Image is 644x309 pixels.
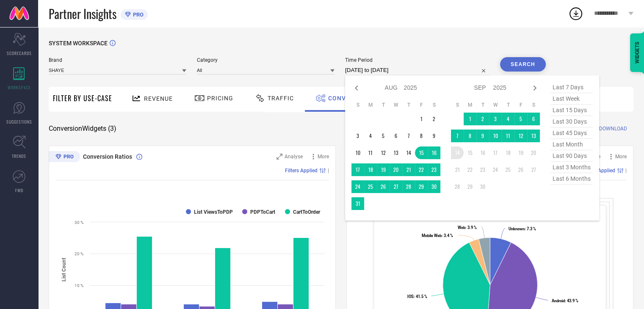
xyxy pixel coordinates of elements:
span: Revenue [144,95,173,102]
td: Mon Sep 01 2025 [464,113,476,125]
td: Sun Sep 14 2025 [451,146,464,159]
span: PRO [131,11,144,18]
span: Category [197,57,334,63]
span: Brand [49,57,186,63]
text: 20 % [75,251,83,256]
span: WORKSPACE [8,84,31,91]
td: Fri Aug 15 2025 [415,146,428,159]
div: Premium [49,151,80,164]
td: Sun Sep 28 2025 [451,180,464,193]
div: Previous month [351,83,362,93]
div: Open download list [568,6,583,21]
span: Traffic [268,95,294,102]
th: Friday [514,102,527,108]
td: Mon Sep 08 2025 [464,130,476,142]
th: Wednesday [390,102,402,108]
span: DOWNLOAD [599,124,627,133]
td: Sun Aug 03 2025 [351,130,364,142]
tspan: Android [551,298,564,303]
td: Mon Sep 15 2025 [464,146,476,159]
td: Tue Aug 12 2025 [377,146,390,159]
td: Fri Aug 29 2025 [415,180,428,193]
td: Tue Sep 30 2025 [476,180,489,193]
td: Wed Aug 13 2025 [390,146,402,159]
td: Sun Aug 31 2025 [351,197,364,210]
td: Tue Sep 23 2025 [476,163,489,176]
td: Wed Sep 24 2025 [489,163,502,176]
tspan: Unknown [509,226,525,231]
span: | [625,168,627,174]
td: Fri Sep 12 2025 [514,130,527,142]
span: Conversion Widgets ( 3 ) [49,124,116,133]
td: Sun Aug 24 2025 [351,180,364,193]
text: List ViewsToPDP [194,209,233,215]
th: Saturday [428,102,440,108]
text: : 3.4 % [422,233,453,238]
td: Sun Aug 10 2025 [351,146,364,159]
tspan: Web [458,225,465,230]
th: Thursday [502,102,514,108]
td: Mon Aug 25 2025 [364,180,377,193]
td: Sat Aug 30 2025 [428,180,440,193]
td: Mon Aug 18 2025 [364,163,377,176]
span: last 15 days [550,105,593,116]
text: 30 % [75,220,83,225]
span: Filter By Use-Case [53,93,112,103]
td: Sun Sep 21 2025 [451,163,464,176]
span: last 7 days [550,82,593,93]
td: Wed Sep 17 2025 [489,146,502,159]
button: Search [500,57,546,72]
td: Sat Sep 27 2025 [527,163,540,176]
span: last week [550,93,593,105]
td: Sat Sep 13 2025 [527,130,540,142]
text: 10 % [75,283,83,288]
td: Sat Aug 09 2025 [428,130,440,142]
span: Pricing [207,95,233,102]
td: Fri Aug 08 2025 [415,130,428,142]
span: SCORECARDS [7,50,32,56]
span: Conversion [328,95,369,102]
span: TRENDS [12,153,26,159]
td: Fri Sep 26 2025 [514,163,527,176]
span: last 3 months [550,162,593,173]
span: last 45 days [550,127,593,139]
span: last 30 days [550,116,593,127]
td: Sat Aug 16 2025 [428,146,440,159]
td: Tue Aug 05 2025 [377,130,390,142]
tspan: IOS [407,294,414,299]
span: SUGGESTIONS [6,119,32,125]
text: : 41.5 % [407,294,427,299]
span: last 90 days [550,150,593,162]
td: Thu Aug 07 2025 [402,130,415,142]
td: Tue Sep 16 2025 [476,146,489,159]
text: : 43.9 % [551,298,578,303]
span: Time Period [345,57,489,63]
td: Sun Sep 07 2025 [451,130,464,142]
text: CartToOrder [293,209,321,215]
td: Wed Aug 27 2025 [390,180,402,193]
th: Monday [464,102,476,108]
td: Fri Sep 19 2025 [514,146,527,159]
div: Next month [530,83,540,93]
td: Thu Sep 18 2025 [502,146,514,159]
td: Wed Aug 06 2025 [390,130,402,142]
th: Monday [364,102,377,108]
span: FWD [15,187,23,193]
td: Mon Sep 29 2025 [464,180,476,193]
td: Wed Sep 10 2025 [489,130,502,142]
span: Filters Applied [285,168,318,174]
td: Thu Sep 25 2025 [502,163,514,176]
td: Thu Aug 21 2025 [402,163,415,176]
text: : 7.3 % [509,226,536,231]
th: Tuesday [476,102,489,108]
th: Sunday [351,102,364,108]
td: Tue Sep 02 2025 [476,113,489,125]
span: SYSTEM WORKSPACE [49,40,108,47]
th: Saturday [527,102,540,108]
td: Sat Aug 02 2025 [428,113,440,125]
tspan: Mobile Web [422,233,442,238]
td: Mon Aug 11 2025 [364,146,377,159]
td: Tue Aug 26 2025 [377,180,390,193]
span: Conversion Ratios [83,153,132,160]
th: Tuesday [377,102,390,108]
